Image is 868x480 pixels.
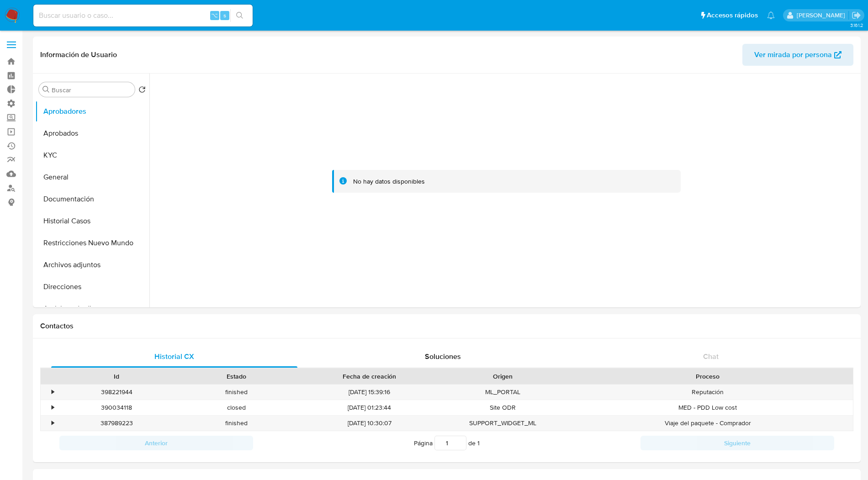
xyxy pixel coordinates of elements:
[176,400,296,415] div: closed
[797,11,848,20] p: jessica.fukman@mercadolibre.com
[35,232,149,254] button: Restricciones Nuevo Mundo
[302,372,436,381] div: Fecha de creación
[443,400,562,415] div: Site ODR
[52,403,54,412] div: •
[35,210,149,232] button: Historial Casos
[154,351,194,362] span: Historial CX
[223,11,226,20] span: s
[852,11,861,20] a: Salir
[35,298,149,320] button: Anticipos de dinero
[35,122,149,144] button: Aprobados
[767,11,775,19] a: Notificaciones
[449,372,556,381] div: Origen
[35,276,149,298] button: Direcciones
[40,322,853,331] h1: Contactos
[296,416,443,431] div: [DATE] 10:30:07
[52,419,54,427] div: •
[425,351,461,362] span: Soluciones
[562,400,853,415] div: MED - PDD Low cost
[230,9,249,22] button: search-icon
[176,416,296,431] div: finished
[57,416,176,431] div: 387989223
[57,385,176,400] div: 398221944
[57,400,176,415] div: 390034118
[477,438,480,448] span: 1
[40,50,117,59] h1: Información de Usuario
[42,86,50,93] button: Buscar
[211,11,218,20] span: ⌥
[742,44,853,66] button: Ver mirada por persona
[33,10,253,21] input: Buscar usuario o caso...
[35,144,149,166] button: KYC
[176,385,296,400] div: finished
[703,351,719,362] span: Chat
[296,385,443,400] div: [DATE] 15:39:16
[35,254,149,276] button: Archivos adjuntos
[562,416,853,431] div: Viaje del paquete - Comprador
[52,86,131,94] input: Buscar
[562,385,853,400] div: Reputación
[138,86,146,96] button: Volver al orden por defecto
[183,372,290,381] div: Estado
[63,372,170,381] div: Id
[640,436,834,450] button: Siguiente
[569,372,847,381] div: Proceso
[52,388,54,396] div: •
[35,166,149,188] button: General
[296,400,443,415] div: [DATE] 01:23:44
[443,385,562,400] div: ML_PORTAL
[59,436,253,450] button: Anterior
[754,44,832,66] span: Ver mirada por persona
[443,416,562,431] div: SUPPORT_WIDGET_ML
[35,188,149,210] button: Documentación
[35,100,149,122] button: Aprobadores
[414,436,480,450] span: Página de
[707,11,758,20] span: Accesos rápidos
